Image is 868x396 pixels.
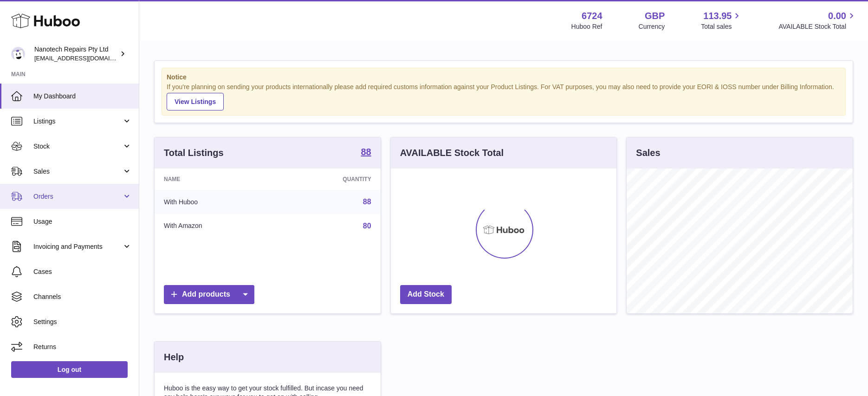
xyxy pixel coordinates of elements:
a: 113.95 Total sales [701,10,742,31]
h3: Total Listings [164,147,224,159]
th: Name [155,169,278,190]
img: info@nanotechrepairs.com [11,47,25,61]
span: Usage [33,217,132,226]
span: Stock [33,142,122,151]
div: Huboo Ref [571,22,602,31]
span: Listings [33,117,122,126]
span: Cases [33,267,132,276]
a: Add Stock [400,285,452,304]
td: With Huboo [155,190,278,214]
span: 113.95 [703,10,732,22]
span: My Dashboard [33,92,132,101]
span: Orders [33,192,122,201]
a: 88 [361,147,371,158]
td: With Amazon [155,214,278,238]
strong: 6724 [582,10,602,22]
th: Quantity [278,169,380,190]
span: Invoicing and Payments [33,242,122,251]
a: 80 [363,222,371,230]
h3: AVAILABLE Stock Total [400,147,504,159]
a: Log out [11,361,128,378]
span: Channels [33,292,132,301]
div: Nanotech Repairs Pty Ltd [34,45,118,63]
h3: Sales [636,147,660,159]
span: AVAILABLE Stock Total [778,22,857,31]
div: If you're planning on sending your products internationally please add required customs informati... [167,83,841,110]
a: View Listings [167,93,224,110]
strong: 88 [361,147,371,156]
strong: Notice [167,73,841,82]
span: Total sales [701,22,742,31]
a: 88 [363,198,371,206]
span: [EMAIL_ADDRESS][DOMAIN_NAME] [34,54,136,62]
span: Sales [33,167,122,176]
a: Add products [164,285,254,304]
span: Settings [33,318,132,326]
a: 0.00 AVAILABLE Stock Total [778,10,857,31]
div: Currency [639,22,665,31]
span: 0.00 [828,10,846,22]
strong: GBP [645,10,665,22]
span: Returns [33,343,132,351]
h3: Help [164,351,184,364]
